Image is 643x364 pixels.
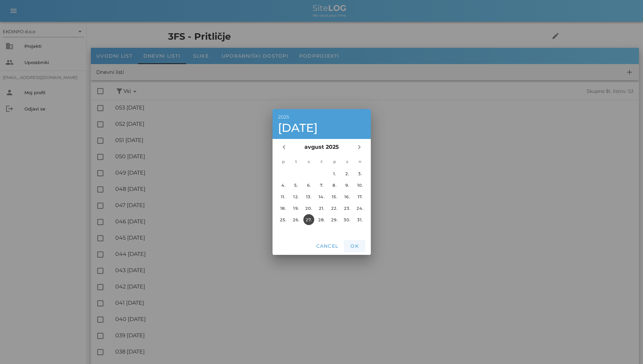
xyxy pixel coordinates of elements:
[316,206,327,211] div: 21.
[278,122,365,134] div: [DATE]
[342,183,353,188] div: 9.
[278,206,288,211] div: 18.
[290,194,301,199] div: 12.
[278,141,290,153] button: Prejšnji mesec
[290,214,301,225] button: 26.
[316,156,328,167] th: č
[290,183,301,188] div: 5.
[342,217,353,222] div: 30.
[329,214,340,225] button: 29.
[355,203,365,214] button: 24.
[355,206,365,211] div: 24.
[341,156,353,167] th: s
[329,206,340,211] div: 22.
[303,203,314,214] button: 20.
[290,203,301,214] button: 19.
[342,191,353,202] button: 16.
[303,217,314,222] div: 27.
[329,203,340,214] button: 22.
[355,171,365,176] div: 3.
[316,217,327,222] div: 28.
[609,331,643,364] div: Pripomoček za klepet
[303,206,314,211] div: 20.
[303,180,314,190] button: 6.
[278,194,288,199] div: 11.
[329,191,340,202] button: 15.
[328,156,340,167] th: p
[355,194,365,199] div: 17.
[278,191,288,202] button: 11.
[355,214,365,225] button: 31.
[303,183,314,188] div: 6.
[329,168,340,179] button: 1.
[316,180,327,190] button: 7.
[303,214,314,225] button: 27.
[316,194,327,199] div: 14.
[329,194,340,199] div: 15.
[355,217,365,222] div: 31.
[278,115,365,119] div: 2025
[278,183,288,188] div: 4.
[354,156,366,167] th: n
[290,180,301,190] button: 5.
[329,217,340,222] div: 29.
[278,180,288,190] button: 4.
[303,191,314,202] button: 13.
[280,143,288,151] i: chevron_left
[290,156,302,167] th: t
[316,203,327,214] button: 21.
[302,140,342,154] button: avgust 2025
[329,180,340,190] button: 8.
[346,243,363,249] span: OK
[316,243,338,249] span: Cancel
[355,168,365,179] button: 3.
[342,180,353,190] button: 9.
[342,214,353,225] button: 30.
[329,183,340,188] div: 8.
[355,183,365,188] div: 10.
[316,191,327,202] button: 14.
[278,217,288,222] div: 25.
[344,240,365,252] button: OK
[290,191,301,202] button: 12.
[342,194,353,199] div: 16.
[316,183,327,188] div: 7.
[609,331,643,364] iframe: Chat Widget
[278,214,288,225] button: 25.
[355,180,365,190] button: 10.
[342,171,353,176] div: 2.
[316,214,327,225] button: 28.
[329,171,340,176] div: 1.
[353,141,365,153] button: Naslednji mesec
[303,194,314,199] div: 13.
[342,206,353,211] div: 23.
[355,143,363,151] i: chevron_right
[278,203,288,214] button: 18.
[290,206,301,211] div: 19.
[303,156,315,167] th: s
[342,168,353,179] button: 2.
[277,156,289,167] th: p
[313,240,341,252] button: Cancel
[290,217,301,222] div: 26.
[342,203,353,214] button: 23.
[355,191,365,202] button: 17.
